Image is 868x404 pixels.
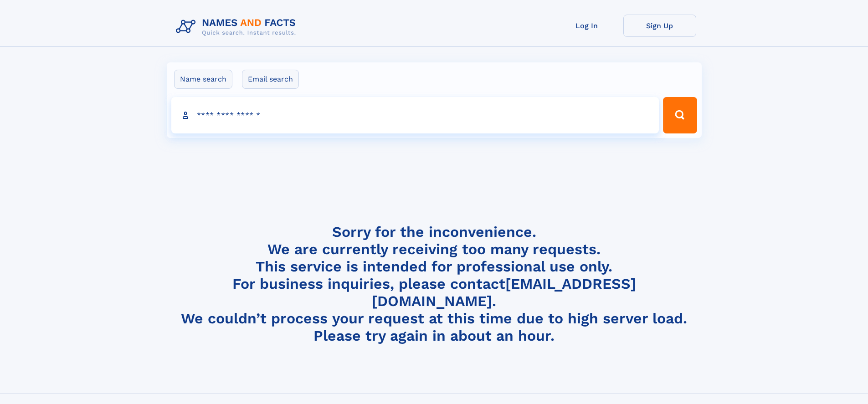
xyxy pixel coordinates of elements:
[242,70,299,89] label: Email search
[171,97,659,133] input: search input
[663,97,697,133] button: Search Button
[372,275,636,310] a: [EMAIL_ADDRESS][DOMAIN_NAME]
[623,15,696,37] a: Sign Up
[550,15,623,37] a: Log In
[172,15,303,39] img: Logo Names and Facts
[174,70,232,89] label: Name search
[172,223,696,345] h4: Sorry for the inconvenience. We are currently receiving too many requests. This service is intend...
